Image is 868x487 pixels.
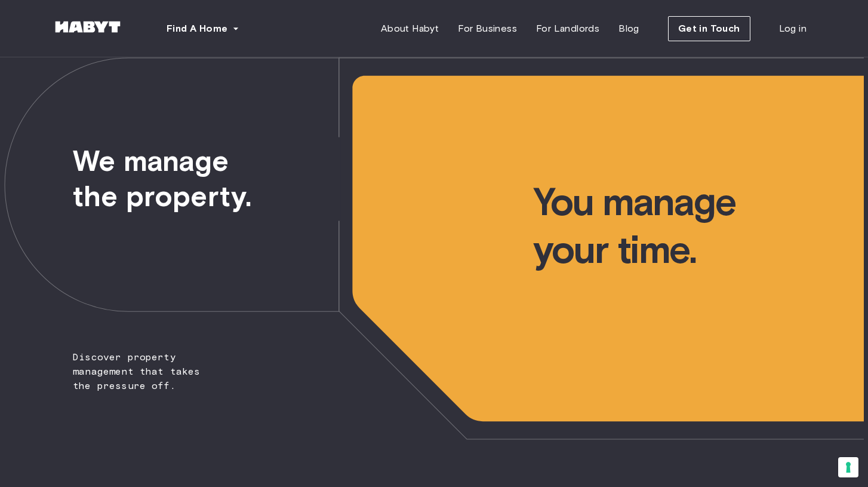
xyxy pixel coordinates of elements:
[167,22,227,36] span: Find A Home
[458,22,517,36] span: For Business
[381,22,439,36] span: About Habyt
[668,16,750,41] button: Get in Touch
[4,57,223,393] span: Discover property management that takes the pressure off.
[371,17,448,41] a: About Habyt
[52,21,124,33] img: Habyt
[536,22,599,36] span: For Landlords
[678,22,740,36] span: Get in Touch
[779,22,807,36] span: Log in
[609,17,649,41] a: Blog
[838,457,858,477] button: Your consent preferences for tracking technologies
[4,57,864,440] img: we-make-moves-not-waiting-lists
[157,17,249,41] button: Find A Home
[527,17,609,41] a: For Landlords
[769,17,816,41] a: Log in
[448,17,527,41] a: For Business
[533,57,864,274] span: You manage your time.
[618,22,639,36] span: Blog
